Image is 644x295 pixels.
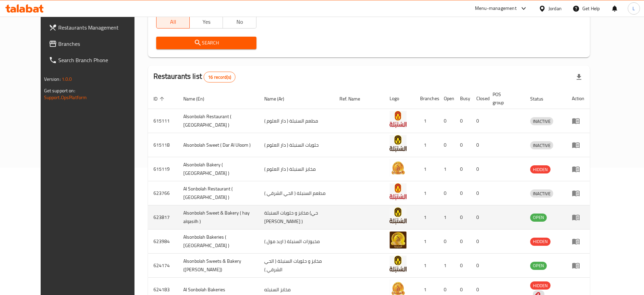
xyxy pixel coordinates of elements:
[455,133,471,157] td: 0
[471,133,487,157] td: 0
[153,95,166,103] span: ID
[259,205,334,229] td: مخابز و حلويات السنبلة (حي [PERSON_NAME] )
[148,205,178,229] td: 623817
[572,117,584,125] div: Menu
[44,86,75,95] span: Get support on:
[58,40,143,48] span: Branches
[390,256,407,273] img: Alsonbolah Sweets & Bakery (Al Hay Alsharqy)
[530,95,552,103] span: Status
[223,15,256,29] button: No
[204,74,235,80] span: 16 record(s)
[572,237,584,245] div: Menu
[58,23,143,32] span: Restaurants Management
[471,254,487,278] td: 0
[259,133,334,157] td: حلويات السنبلة ( دار العلوم )
[148,133,178,157] td: 615118
[415,181,438,205] td: 1
[530,262,547,270] span: OPEN
[530,142,553,149] span: INACTIVE
[455,254,471,278] td: 0
[471,88,487,109] th: Closed
[44,93,87,102] a: Support.OpsPlatform
[455,109,471,133] td: 0
[632,5,635,12] span: L
[415,229,438,254] td: 1
[148,157,178,181] td: 615119
[58,56,143,64] span: Search Branch Phone
[159,17,187,27] span: All
[259,229,334,254] td: مخبوزات السنبلة ( اربد مول )
[530,282,550,290] span: HIDDEN
[455,181,471,205] td: 0
[156,37,256,49] button: Search
[530,214,547,221] span: OPEN
[390,232,407,248] img: Alsonbolah Bakeries ( Irbid Mall )
[189,15,223,29] button: Yes
[204,72,235,82] div: Total records count
[438,133,455,157] td: 0
[259,254,334,278] td: مخابز و حلويات السنبلة ( الحي الشرقي )
[471,157,487,181] td: 0
[156,15,190,29] button: All
[390,135,407,152] img: Alsonbolah Sweet ( Dar Al Uloom )
[471,181,487,205] td: 0
[384,88,415,109] th: Logo
[259,157,334,181] td: مخابز السنبلة ( دار العلوم )
[178,109,259,133] td: Alsonbolah Restaurant ( [GEOGRAPHIC_DATA] )
[148,181,178,205] td: 623766
[415,88,438,109] th: Branches
[153,71,235,82] h2: Restaurants list
[62,75,72,84] span: 1.0.0
[438,157,455,181] td: 1
[455,229,471,254] td: 0
[455,205,471,229] td: 0
[571,69,587,85] div: Export file
[475,4,517,13] div: Menu-management
[530,190,553,198] span: INACTIVE
[390,183,407,200] img: Al Sonbolah Restaurant ( Al Hay Al Sharqy )
[415,254,438,278] td: 1
[572,165,584,173] div: Menu
[455,157,471,181] td: 0
[192,17,220,27] span: Yes
[438,88,455,109] th: Open
[178,133,259,157] td: Alsonbolah Sweet ( Dar Al Uloom )
[259,181,334,205] td: مطعم السنبلة ( الحي الشرقي )
[178,254,259,278] td: Alsonbolah Sweets & Bakery ([PERSON_NAME])
[183,95,213,103] span: Name (En)
[530,117,553,125] span: INACTIVE
[438,229,455,254] td: 0
[471,109,487,133] td: 0
[572,261,584,270] div: Menu
[471,229,487,254] td: 0
[471,205,487,229] td: 0
[390,159,407,176] img: Alsonbolah Bakery ( Dar Al Uloom )
[530,189,553,198] div: INACTIVE
[259,109,334,133] td: مطعم السنبلة ( دار العلوم )
[264,95,293,103] span: Name (Ar)
[162,39,251,47] span: Search
[178,205,259,229] td: Alsonbolah Sweet & Bakery ( hay alqasilh )
[530,238,550,245] span: HIDDEN
[415,157,438,181] td: 1
[438,254,455,278] td: 1
[43,19,148,36] a: Restaurants Management
[415,205,438,229] td: 1
[438,205,455,229] td: 1
[415,109,438,133] td: 1
[390,207,407,224] img: Alsonbolah Sweet & Bakery ( hay alqasilh )
[438,109,455,133] td: 0
[178,229,259,254] td: Alsonbolah Bakeries ( [GEOGRAPHIC_DATA] )
[44,75,61,84] span: Version:
[415,133,438,157] td: 1
[572,141,584,149] div: Menu
[530,166,550,173] span: HIDDEN
[226,17,253,27] span: No
[455,88,471,109] th: Busy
